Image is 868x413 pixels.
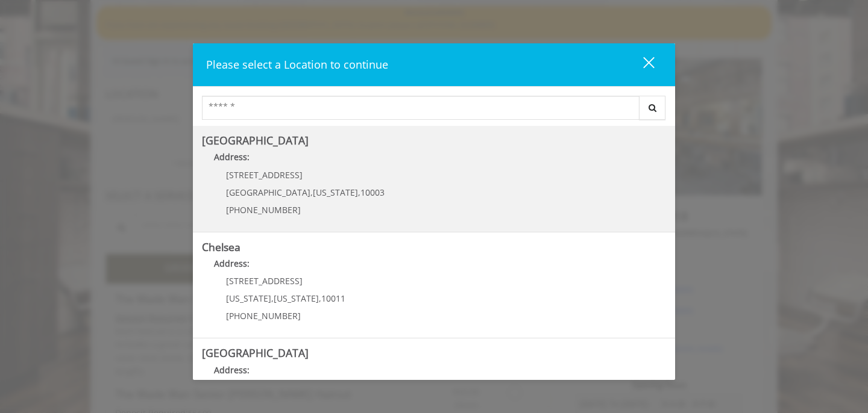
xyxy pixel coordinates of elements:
span: [PHONE_NUMBER] [226,204,301,216]
div: Center Select [202,96,666,126]
b: Address: [214,364,250,376]
span: , [271,293,274,304]
span: [STREET_ADDRESS] [226,169,303,181]
span: Please select a Location to continue [206,57,388,72]
span: [US_STATE] [274,293,319,304]
b: Address: [214,258,250,269]
b: [GEOGRAPHIC_DATA] [202,133,309,147]
input: Search Center [202,96,640,120]
i: Search button [646,104,659,112]
span: , [310,187,313,198]
span: [US_STATE] [313,187,358,198]
span: 10011 [321,293,345,304]
span: , [358,187,360,198]
b: Address: [214,151,250,163]
span: [GEOGRAPHIC_DATA] [226,187,310,198]
button: close dialog [621,52,662,77]
span: [US_STATE] [226,293,271,304]
b: [GEOGRAPHIC_DATA] [202,346,309,360]
span: [PHONE_NUMBER] [226,310,301,321]
b: Chelsea [202,240,241,254]
span: [STREET_ADDRESS] [226,275,303,287]
span: , [319,293,321,304]
span: 10003 [360,187,385,198]
div: close dialog [629,56,653,74]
